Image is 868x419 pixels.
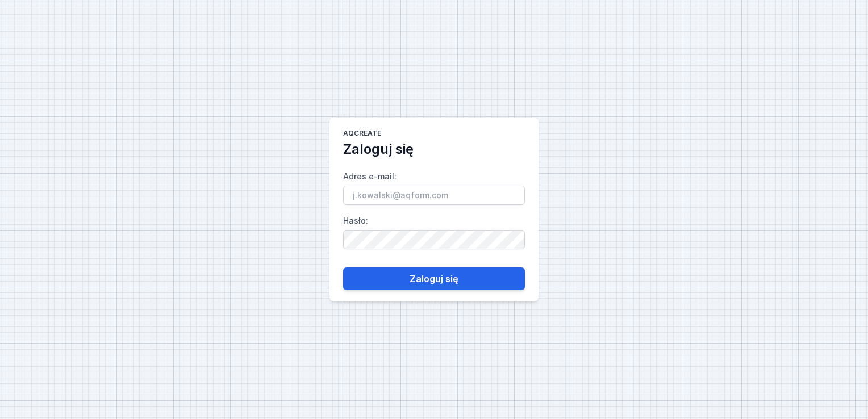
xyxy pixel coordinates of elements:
[343,267,525,290] button: Zaloguj się
[343,167,525,205] label: Adres e-mail :
[343,129,381,140] h1: AQcreate
[343,212,525,249] label: Hasło :
[343,230,525,249] input: Hasło:
[343,140,414,158] h2: Zaloguj się
[343,186,525,205] input: Adres e-mail:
